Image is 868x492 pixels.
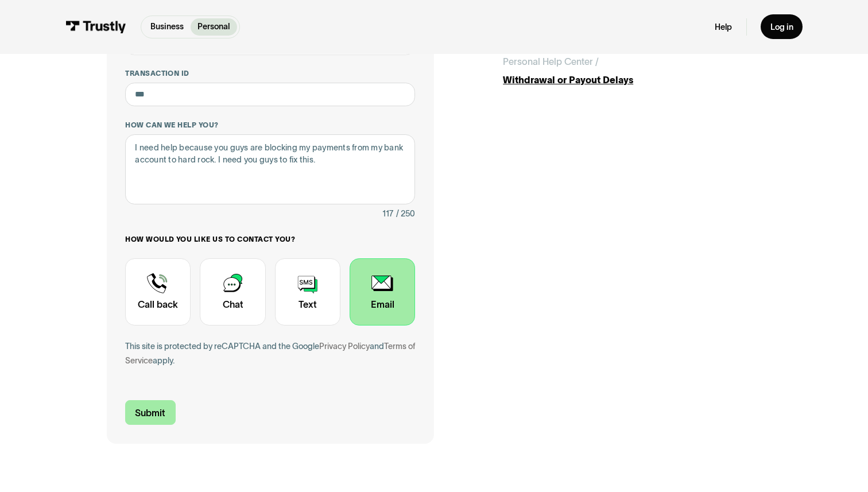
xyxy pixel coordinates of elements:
div: Personal Help Center / [503,55,599,68]
label: Transaction ID [125,69,415,78]
div: This site is protected by reCAPTCHA and the Google and apply. [125,339,415,367]
p: Business [150,21,184,33]
div: 117 [382,207,394,220]
a: Privacy Policy [319,342,370,351]
div: Withdrawal or Payout Delays [503,73,761,87]
input: Submit [125,400,176,425]
label: How would you like us to contact you? [125,235,415,244]
a: Help [715,22,732,33]
div: / 250 [396,207,415,220]
div: Log in [770,22,793,33]
a: Business [144,18,191,36]
p: Personal [197,21,230,33]
a: Log in [761,14,803,39]
img: Trustly Logo [65,21,126,33]
a: Personal Help Center /Withdrawal or Payout Delays [503,55,761,87]
label: How can we help you? [125,121,415,130]
a: Terms of Service [125,342,415,365]
a: Personal [191,18,237,36]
